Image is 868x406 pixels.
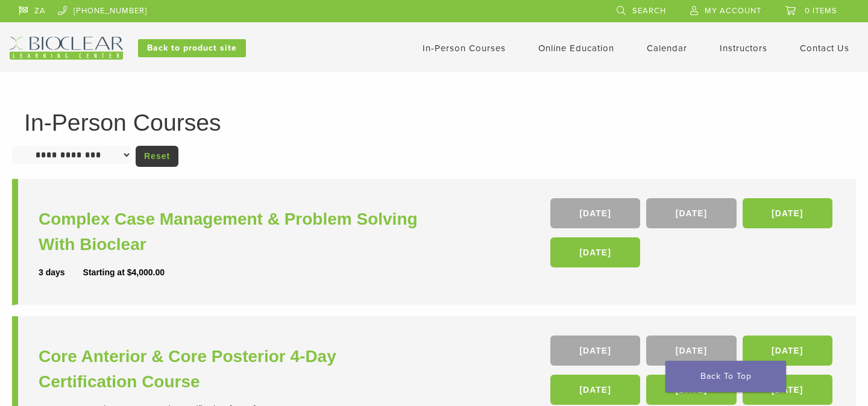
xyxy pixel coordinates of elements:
a: [DATE] [550,237,640,267]
a: [DATE] [646,198,736,228]
a: [DATE] [550,198,640,228]
img: Bioclear [10,37,123,60]
a: Core Anterior & Core Posterior 4-Day Certification Course [39,344,437,395]
div: 3 days [39,266,83,279]
h1: In-Person Courses [24,111,844,134]
a: [DATE] [743,198,832,228]
a: Online Education [538,43,614,54]
span: 0 items [805,6,837,16]
a: [DATE] [743,375,832,405]
a: Instructors [720,43,767,54]
span: Search [632,6,666,16]
div: , , , [550,198,835,273]
a: [DATE] [646,336,736,366]
a: Reset [136,146,178,167]
a: In-Person Courses [423,43,506,54]
a: Calendar [647,43,687,54]
a: [DATE] [743,336,832,366]
a: Contact Us [800,43,849,54]
a: [DATE] [550,336,640,366]
a: Complex Case Management & Problem Solving With Bioclear [39,207,437,257]
a: Back to product site [138,39,246,57]
div: Starting at $4,000.00 [83,266,165,279]
a: Back To Top [665,361,786,392]
a: [DATE] [646,375,736,405]
span: My Account [705,6,761,16]
a: [DATE] [550,375,640,405]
